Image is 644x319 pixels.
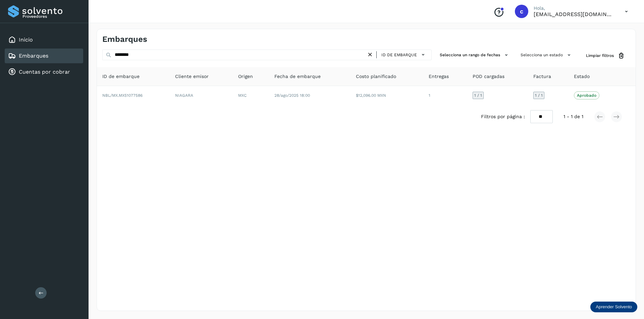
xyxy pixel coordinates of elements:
span: ID de embarque [381,52,417,58]
span: Limpiar filtros [586,53,614,59]
div: Aprender Solvento [590,302,637,312]
p: Hola, [534,5,614,11]
span: Fecha de embarque [274,73,321,80]
td: $12,096.00 MXN [351,86,423,105]
span: 1 / 1 [535,93,543,97]
span: Estado [574,73,590,80]
h4: Embarques [102,34,147,44]
span: NBL/MX.MX51077586 [102,93,143,98]
span: Origen [238,73,253,80]
div: Embarques [5,49,83,63]
p: Proveedores [22,14,80,19]
span: 1 - 1 de 1 [563,113,583,120]
td: NIAGARA [170,86,233,105]
p: carlosvazqueztgc@gmail.com [534,11,614,17]
span: Entregas [429,73,449,80]
p: Aprobado [577,93,596,98]
a: Inicio [19,36,33,43]
td: 1 [423,86,467,105]
span: Costo planificado [356,73,396,80]
div: Inicio [5,32,83,47]
span: 1 / 1 [474,93,482,97]
button: ID de embarque [379,50,429,60]
span: Filtros por página : [481,113,525,120]
a: Embarques [19,53,48,59]
span: POD cargadas [473,73,504,80]
a: Cuentas por cobrar [19,69,70,75]
button: Limpiar filtros [581,50,630,62]
span: 28/ago/2025 18:00 [274,93,310,98]
span: ID de embarque [102,73,140,80]
div: Cuentas por cobrar [5,65,83,79]
td: MXC [233,86,269,105]
button: Selecciona un estado [518,50,575,61]
p: Aprender Solvento [596,304,632,310]
button: Selecciona un rango de fechas [437,50,513,61]
span: Cliente emisor [175,73,209,80]
span: Factura [533,73,551,80]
